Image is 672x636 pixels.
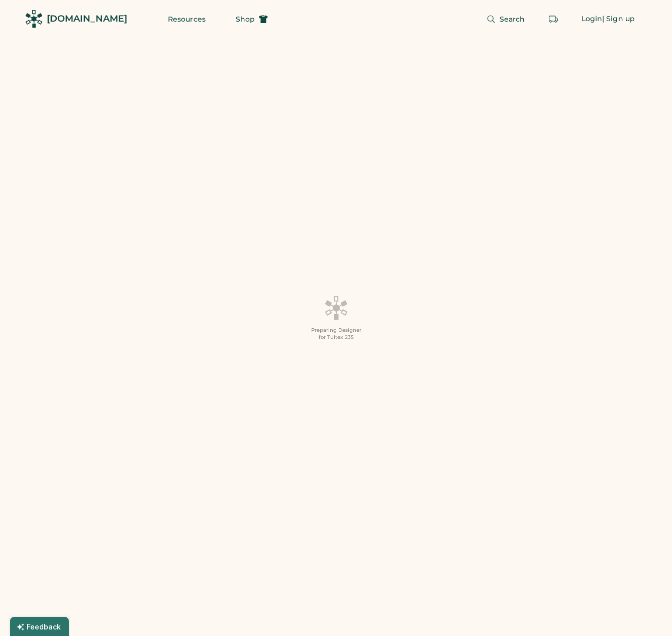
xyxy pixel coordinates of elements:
[624,591,667,634] iframe: Front Chat
[324,295,348,320] img: Platens-Black-Loader-Spin-rich%20black.webp
[602,14,635,24] div: | Sign up
[236,16,255,23] span: Shop
[224,9,280,29] button: Shop
[311,327,361,341] div: Preparing Designer for Tultex 235
[543,9,563,29] button: Retrieve an order
[156,9,218,29] button: Resources
[474,9,537,29] button: Search
[500,16,525,23] span: Search
[25,10,43,28] img: Rendered Logo - Screens
[582,14,603,24] div: Login
[47,13,127,25] div: [DOMAIN_NAME]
